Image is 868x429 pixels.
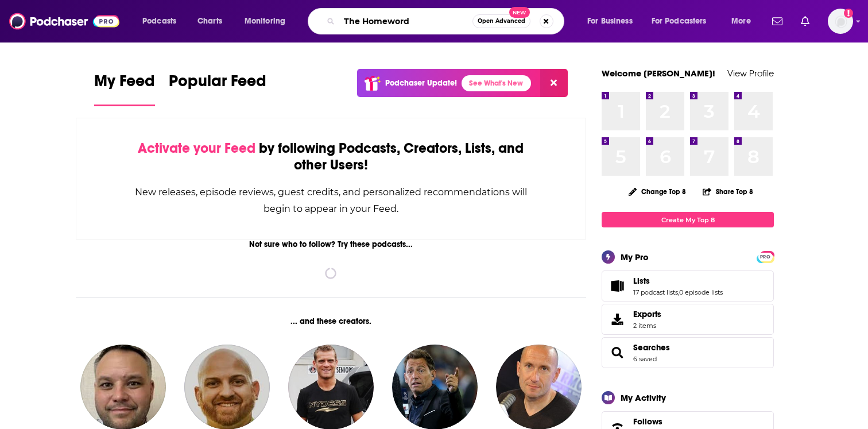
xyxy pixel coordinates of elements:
[606,345,629,361] a: Searches
[621,252,649,262] div: My Pro
[245,13,285,29] span: Monitoring
[768,11,787,31] a: Show notifications dropdown
[138,140,255,157] span: Activate your Feed
[828,9,853,34] img: User Profile
[644,12,723,30] button: open menu
[606,311,629,327] span: Exports
[169,71,266,98] span: Popular Feed
[679,288,723,296] a: 0 episode lists
[190,12,229,30] a: Charts
[633,288,678,296] a: 17 podcast lists
[758,253,772,261] span: PRO
[633,342,670,353] a: Searches
[602,270,774,302] span: Lists
[606,278,629,294] a: Lists
[134,12,191,30] button: open menu
[134,140,528,173] div: by following Podcasts, Creators, Lists, and other Users!
[796,11,814,31] a: Show notifications dropdown
[633,276,723,286] a: Lists
[602,212,774,227] a: Create My Top 8
[758,252,772,261] a: PRO
[622,184,693,199] button: Change Top 8
[462,75,531,91] a: See What's New
[633,416,662,427] span: Follows
[472,14,530,28] button: Open AdvancedNew
[509,7,530,18] span: New
[134,184,528,217] div: New releases, episode reviews, guest credits, and personalized recommendations will begin to appe...
[587,13,633,29] span: For Business
[169,71,266,106] a: Popular Feed
[828,9,853,34] span: Logged in as EllaRoseMurphy
[94,71,155,98] span: My Feed
[731,13,751,29] span: More
[702,180,754,203] button: Share Top 8
[9,10,119,32] img: Podchaser - Follow, Share and Rate Podcasts
[678,288,679,296] span: ,
[339,12,472,30] input: Search podcasts, credits, & more...
[621,392,666,403] div: My Activity
[633,309,661,319] span: Exports
[727,68,774,79] a: View Profile
[633,276,650,286] span: Lists
[579,12,647,30] button: open menu
[76,316,586,326] div: ... and these creators.
[385,78,457,88] p: Podchaser Update!
[828,9,853,34] button: Show profile menu
[142,13,176,29] span: Podcasts
[478,18,525,24] span: Open Advanced
[633,322,661,330] span: 2 items
[633,355,657,363] a: 6 saved
[94,71,155,106] a: My Feed
[633,416,739,427] a: Follows
[237,12,300,30] button: open menu
[602,337,774,368] span: Searches
[319,8,575,34] div: Search podcasts, credits, & more...
[602,304,774,335] a: Exports
[723,12,765,30] button: open menu
[844,9,853,18] svg: Email not verified
[76,239,586,249] div: Not sure who to follow? Try these podcasts...
[602,68,715,79] a: Welcome [PERSON_NAME]!
[197,13,222,29] span: Charts
[652,13,707,29] span: For Podcasters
